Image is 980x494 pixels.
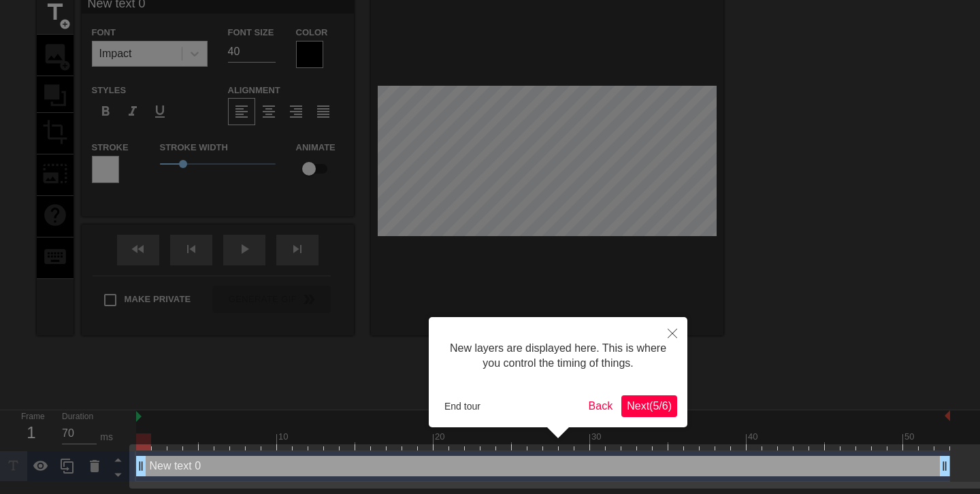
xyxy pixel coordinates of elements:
button: Close [657,317,687,348]
button: Next [621,395,677,417]
button: End tour [439,396,486,416]
button: Back [583,395,619,417]
span: Next ( 5 / 6 ) [627,400,672,412]
div: New layers are displayed here. This is where you control the timing of things. [439,327,677,385]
